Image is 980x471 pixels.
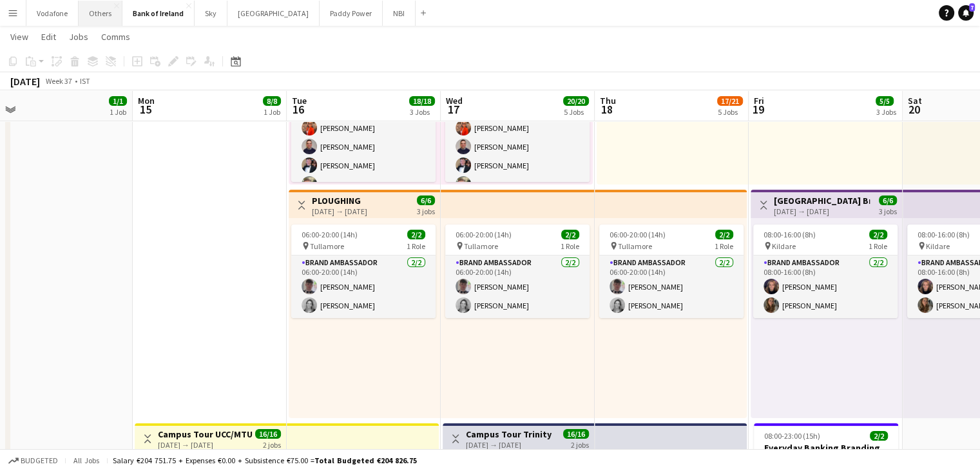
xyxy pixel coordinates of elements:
[564,107,588,117] div: 5 Jobs
[263,96,281,106] span: 8/8
[71,456,102,465] span: All jobs
[772,241,796,251] span: Kildare
[618,241,652,251] span: Tullamore
[715,230,733,239] span: 2/2
[255,429,281,439] span: 16/16
[571,439,589,450] div: 2 jobs
[290,102,307,117] span: 16
[869,230,887,239] span: 2/2
[264,107,280,117] div: 1 Job
[122,1,195,26] button: Bank of Ireland
[876,96,894,106] span: 5/5
[869,241,887,251] span: 1 Role
[43,76,75,86] span: Week 37
[753,256,898,318] app-card-role: Brand Ambassador2/208:00-16:00 (8h)[PERSON_NAME][PERSON_NAME]
[466,440,552,450] div: [DATE] → [DATE]
[96,28,135,45] a: Comms
[310,241,344,251] span: Tullamore
[599,225,744,318] app-job-card: 06:00-20:00 (14h)2/2 Tullamore1 RoleBrand Ambassador2/206:00-20:00 (14h)[PERSON_NAME][PERSON_NAME]
[407,241,425,251] span: 1 Role
[753,225,898,318] app-job-card: 08:00-16:00 (8h)2/2 Kildare1 RoleBrand Ambassador2/208:00-16:00 (8h)[PERSON_NAME][PERSON_NAME]
[599,256,744,318] app-card-role: Brand Ambassador2/206:00-20:00 (14h)[PERSON_NAME][PERSON_NAME]
[444,102,463,117] span: 17
[6,454,60,468] button: Budgeted
[466,428,552,440] h3: Campus Tour Trinity
[79,1,122,26] button: Others
[136,102,155,117] span: 15
[101,31,130,43] span: Comms
[69,31,88,43] span: Jobs
[26,1,79,26] button: Vodafone
[10,31,28,43] span: View
[263,439,281,450] div: 2 jobs
[5,28,34,45] a: View
[314,456,417,465] span: Total Budgeted €204 826.75
[879,195,897,205] span: 6/6
[764,431,820,441] span: 08:00-23:00 (15h)
[302,230,358,239] span: 06:00-20:00 (14h)
[320,1,383,26] button: Paddy Power
[292,95,307,106] span: Tue
[754,95,764,106] span: Fri
[774,206,870,216] div: [DATE] → [DATE]
[870,431,888,441] span: 2/2
[906,102,922,117] span: 20
[754,442,898,465] h3: Everyday Banking Branding Set Up (must drive) Overnight
[138,95,155,106] span: Mon
[918,230,970,239] span: 08:00-16:00 (8h)
[312,206,367,216] div: [DATE] → [DATE]
[445,225,590,318] app-job-card: 06:00-20:00 (14h)2/2 Tullamore1 RoleBrand Ambassador2/206:00-20:00 (14h)[PERSON_NAME][PERSON_NAME]
[291,256,436,318] app-card-role: Brand Ambassador2/206:00-20:00 (14h)[PERSON_NAME][PERSON_NAME]
[969,3,975,12] span: 7
[456,230,512,239] span: 06:00-20:00 (14h)
[36,28,61,45] a: Edit
[291,225,436,318] app-job-card: 06:00-20:00 (14h)2/2 Tullamore1 RoleBrand Ambassador2/206:00-20:00 (14h)[PERSON_NAME][PERSON_NAME]
[764,230,816,239] span: 08:00-16:00 (8h)
[410,107,434,117] div: 3 Jobs
[417,195,435,205] span: 6/6
[464,241,498,251] span: Tullamore
[610,230,666,239] span: 06:00-20:00 (14h)
[158,440,253,450] div: [DATE] → [DATE]
[158,428,253,440] h3: Campus Tour UCC/MTU
[752,102,764,117] span: 19
[409,96,435,106] span: 18/18
[715,241,733,251] span: 1 Role
[417,205,435,216] div: 3 jobs
[113,456,417,465] div: Salary €204 751.75 + Expenses €0.00 + Subsistence €75.00 =
[446,95,463,106] span: Wed
[445,256,590,318] app-card-role: Brand Ambassador2/206:00-20:00 (14h)[PERSON_NAME][PERSON_NAME]
[598,102,616,117] span: 18
[227,1,320,26] button: [GEOGRAPHIC_DATA]
[80,76,90,86] div: IST
[561,241,579,251] span: 1 Role
[876,107,896,117] div: 3 Jobs
[312,195,367,206] h3: PLOUGHING
[958,5,974,21] a: 7
[600,95,616,106] span: Thu
[718,107,742,117] div: 5 Jobs
[383,1,416,26] button: NBI
[561,230,579,239] span: 2/2
[563,96,589,106] span: 20/20
[109,96,127,106] span: 1/1
[10,75,40,88] div: [DATE]
[879,205,897,216] div: 3 jobs
[41,31,56,43] span: Edit
[926,241,950,251] span: Kildare
[64,28,93,45] a: Jobs
[195,1,227,26] button: Sky
[908,95,922,106] span: Sat
[774,195,870,206] h3: [GEOGRAPHIC_DATA] Branding
[717,96,743,106] span: 17/21
[110,107,126,117] div: 1 Job
[21,456,58,465] span: Budgeted
[563,429,589,439] span: 16/16
[407,230,425,239] span: 2/2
